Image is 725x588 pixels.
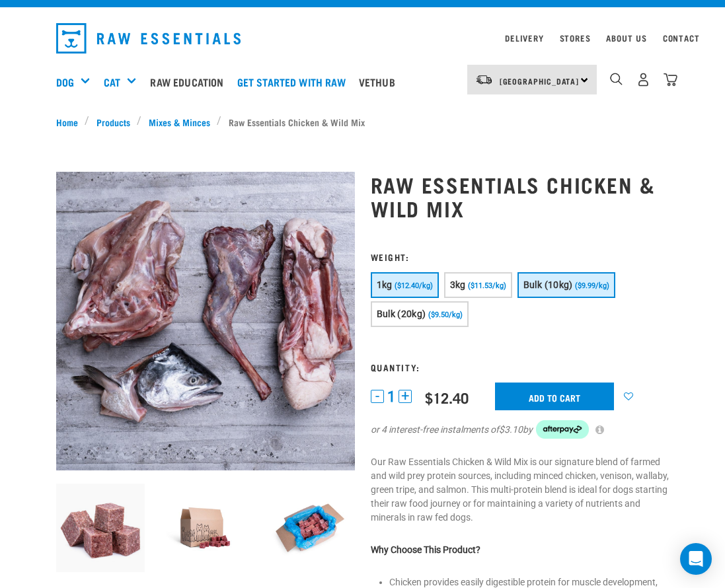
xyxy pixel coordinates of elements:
span: ($9.50/kg) [428,311,463,319]
img: home-icon@2x.png [664,73,677,87]
span: ($12.40/kg) [395,281,433,290]
a: Products [89,115,137,129]
img: user.png [636,73,650,87]
span: 3kg [450,279,466,290]
button: 1kg ($12.40/kg) [371,272,439,298]
img: Raw Essentials Logo [56,23,241,54]
img: Pile Of Cubed Chicken Wild Meat Mix [56,484,145,573]
a: Contact [663,36,700,40]
h3: Weight: [371,252,669,262]
img: Assortment of cuts of meat on a slate board including chicken frame, duck frame, wallaby shoulder... [56,172,355,470]
input: Add to cart [495,383,614,410]
a: Dog [56,74,74,90]
div: Open Intercom Messenger [680,543,712,575]
span: $3.10 [499,423,523,437]
p: Our Raw Essentials Chicken & Wild Mix is our signature blend of farmed and wild prey protein sour... [371,455,669,525]
h1: Raw Essentials Chicken & Wild Mix [371,172,669,220]
nav: breadcrumbs [56,115,669,129]
button: Bulk (20kg) ($9.50/kg) [371,301,469,327]
img: Raw Essentials Bulk 10kg Raw Dog Food Box Exterior Design [161,484,250,573]
span: [GEOGRAPHIC_DATA] [500,79,580,83]
img: van-moving.png [475,74,493,86]
div: or 4 interest-free instalments of by [371,420,669,439]
nav: dropdown navigation [46,18,680,59]
h3: Quantity: [371,362,669,372]
a: About Us [606,36,646,40]
span: 1kg [377,279,393,290]
span: ($11.53/kg) [468,281,506,290]
span: ($9.99/kg) [575,281,609,290]
button: - [371,390,384,403]
a: Cat [104,74,120,90]
strong: Why Choose This Product? [371,544,480,555]
div: $12.40 [425,389,469,406]
a: Raw Education [147,55,233,108]
span: 1 [387,390,395,404]
a: Mixes & Minces [141,115,217,129]
a: Stores [560,36,591,40]
button: 3kg ($11.53/kg) [444,272,512,298]
span: Bulk (10kg) [523,279,573,290]
span: Bulk (20kg) [377,309,426,319]
a: Get started with Raw [234,55,356,108]
button: Bulk (10kg) ($9.99/kg) [517,272,615,298]
img: Raw Essentials Bulk 10kg Raw Dog Food Box [266,484,355,573]
button: + [399,390,412,403]
img: home-icon-1@2x.png [610,73,623,85]
a: Home [56,115,85,129]
img: Afterpay [536,420,589,439]
a: Vethub [356,55,405,108]
a: Delivery [505,36,543,40]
